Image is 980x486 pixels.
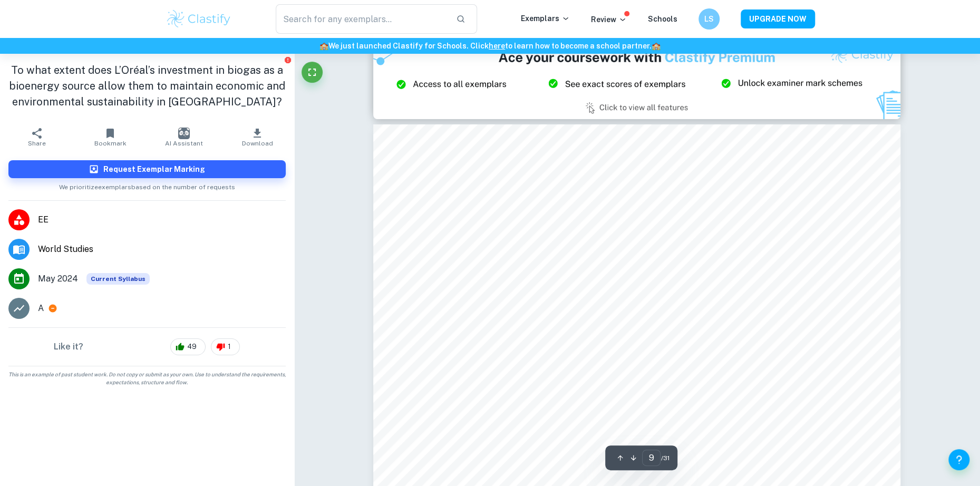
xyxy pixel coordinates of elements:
[591,14,627,25] p: Review
[698,8,720,30] button: LS
[4,371,290,386] span: This is an example of past student work. Do not copy or submit as your own. Use to understand the...
[94,140,127,147] span: Bookmark
[73,122,147,152] button: Bookmark
[948,449,969,470] button: Help and Feedback
[276,4,448,34] input: Search for any exemplars...
[165,140,203,147] span: AI Assistant
[38,302,44,315] p: A
[166,8,232,30] img: Clastify logo
[521,13,570,24] p: Exemplars
[373,40,900,119] img: Ad
[319,42,328,50] span: 🏫
[652,42,661,50] span: 🏫
[648,15,677,23] a: Schools
[703,13,715,25] h6: LS
[147,122,220,152] button: AI Assistant
[284,56,292,64] button: Report issue
[59,178,235,192] span: We prioritize exemplars based on the number of requests
[181,342,202,352] span: 49
[489,42,505,50] a: here
[222,342,237,352] span: 1
[54,341,83,353] h6: Like it?
[211,338,240,355] div: 1
[86,273,150,285] div: This exemplar is based on the current syllabus. Feel free to refer to it for inspiration/ideas wh...
[86,273,150,285] span: Current Syllabus
[220,122,294,152] button: Download
[38,243,286,256] span: World Studies
[8,160,286,178] button: Request Exemplar Marking
[8,62,286,110] h1: To what extent does L’Oréal’s investment in biogas as a bioenergy source allow them to maintain e...
[661,453,669,463] span: / 31
[302,62,323,83] button: Fullscreen
[28,140,46,147] span: Share
[2,40,978,52] h6: We just launched Clastify for Schools. Click to learn how to become a school partner.
[178,128,190,139] img: AI Assistant
[170,338,206,355] div: 49
[741,9,815,28] button: UPGRADE NOW
[38,213,286,226] span: EE
[38,273,78,285] span: May 2024
[103,163,205,175] h6: Request Exemplar Marking
[241,140,273,147] span: Download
